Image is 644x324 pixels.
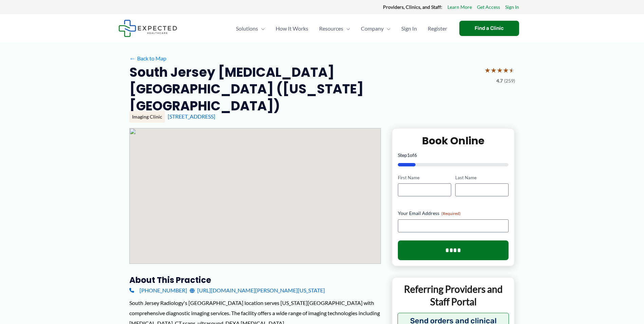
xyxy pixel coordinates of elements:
h2: South Jersey [MEDICAL_DATA] [GEOGRAPHIC_DATA] ([US_STATE][GEOGRAPHIC_DATA]) [129,64,479,114]
a: Sign In [505,3,519,12]
span: Resources [319,17,343,40]
a: [URL][DOMAIN_NAME][PERSON_NAME][US_STATE] [190,285,325,295]
h3: About this practice [129,275,381,285]
a: Get Access [477,3,500,12]
a: [STREET_ADDRESS] [168,113,215,120]
a: ←Back to Map [129,53,166,64]
span: 6 [414,152,417,158]
span: (259) [504,76,515,85]
a: Find a Clinic [459,21,519,36]
a: Register [422,17,453,40]
span: ★ [484,64,491,76]
p: Referring Providers and Staff Portal [398,283,509,308]
div: Imaging Clinic [129,111,165,123]
h2: Book Online [398,134,509,147]
a: Learn More [447,3,472,12]
span: ★ [503,64,509,76]
a: SolutionsMenu Toggle [231,17,270,40]
span: 1 [407,152,410,158]
span: Company [361,17,384,40]
a: ResourcesMenu Toggle [314,17,355,40]
a: CompanyMenu Toggle [355,17,396,40]
img: Expected Healthcare Logo - side, dark font, small [118,20,177,37]
strong: Providers, Clinics, and Staff: [383,4,442,10]
p: Step of [398,153,509,158]
nav: Primary Site Navigation [231,17,453,40]
span: ★ [509,64,515,76]
span: Menu Toggle [384,17,390,40]
a: How It Works [270,17,314,40]
span: (Required) [441,211,461,216]
a: Sign In [396,17,422,40]
span: ★ [497,64,503,76]
label: Last Name [455,175,509,181]
span: How It Works [276,17,308,40]
span: Sign In [401,17,417,40]
span: Register [428,17,447,40]
span: ← [129,55,136,61]
span: Solutions [236,17,258,40]
span: ★ [491,64,497,76]
span: Menu Toggle [343,17,350,40]
span: 4.7 [496,76,503,85]
label: Your Email Address [398,210,509,217]
a: [PHONE_NUMBER] [129,285,187,295]
label: First Name [398,175,451,181]
span: Menu Toggle [258,17,265,40]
